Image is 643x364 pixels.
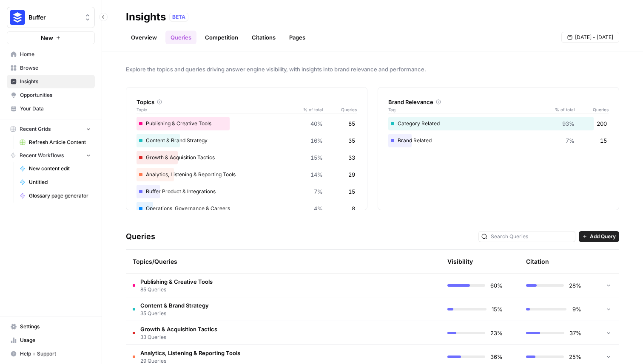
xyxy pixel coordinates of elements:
[7,7,95,28] button: Workspace: Buffer
[310,153,323,162] span: 15%
[126,231,155,243] h3: Queries
[165,31,196,44] a: Queries
[29,138,91,146] span: Refresh Article Content
[140,333,217,341] span: 33 Queries
[348,187,355,196] span: 15
[137,168,357,181] div: Analytics, Listening & Reporting Tools
[20,152,64,159] span: Recent Workflows
[569,281,581,290] span: 28%
[575,34,613,41] span: [DATE] - [DATE]
[137,134,357,147] div: Content & Brand Strategy
[561,32,619,43] button: [DATE] - [DATE]
[29,178,91,186] span: Untitled
[284,31,310,44] a: Pages
[7,75,95,88] a: Insights
[41,34,53,42] span: New
[352,204,355,213] span: 8
[388,134,609,147] div: Brand Related
[566,136,575,145] span: 7%
[597,119,607,128] span: 200
[7,347,95,361] button: Help + Support
[549,106,575,113] span: % of total
[137,151,357,164] div: Growth & Acquisition Tactics
[16,135,95,149] a: Refresh Article Content
[323,106,357,113] span: Queries
[562,119,575,128] span: 93%
[388,98,609,106] div: Brand Relevance
[490,329,503,337] span: 23%
[200,31,243,44] a: Competition
[297,106,323,113] span: % of total
[7,48,95,61] a: Home
[29,192,91,200] span: Glossary page generator
[7,31,95,44] button: New
[7,102,95,116] a: Your Data
[20,336,91,344] span: Usage
[348,153,355,162] span: 33
[169,13,188,21] div: BETA
[16,175,95,189] a: Untitled
[137,185,357,198] div: Buffer Product & Integrations
[20,350,91,358] span: Help + Support
[140,349,240,357] span: Analytics, Listening & Reporting Tools
[348,170,355,179] span: 29
[29,165,91,172] span: New content edit
[310,136,323,145] span: 16%
[572,305,581,313] span: 9%
[20,78,91,85] span: Insights
[7,320,95,333] a: Settings
[20,323,91,330] span: Settings
[140,301,209,310] span: Content & Brand Strategy
[247,31,281,44] a: Citations
[310,170,323,179] span: 14%
[137,106,297,113] span: Topic
[579,231,619,242] button: Add Query
[569,353,581,361] span: 25%
[137,98,357,106] div: Topics
[140,277,213,286] span: Publishing & Creative Tools
[526,250,549,273] div: Citation
[348,136,355,145] span: 35
[491,232,572,241] input: Search Queries
[140,286,213,293] span: 85 Queries
[314,187,323,196] span: 7%
[20,91,91,99] span: Opportunities
[10,10,25,25] img: Buffer Logo
[388,117,609,130] div: Category Related
[310,119,323,128] span: 40%
[447,257,473,266] div: Visibility
[7,61,95,75] a: Browse
[20,105,91,113] span: Your Data
[140,325,217,333] span: Growth & Acquisition Tactics
[590,233,616,240] span: Add Query
[7,123,95,135] button: Recent Grids
[28,13,80,22] span: Buffer
[7,333,95,347] a: Usage
[492,305,503,313] span: 15%
[7,149,95,162] button: Recent Workflows
[133,250,353,273] div: Topics/Queries
[600,136,607,145] span: 15
[140,310,209,317] span: 35 Queries
[126,65,619,73] span: Explore the topics and queries driving answer engine visibility, with insights into brand relevan...
[7,88,95,102] a: Opportunities
[490,353,503,361] span: 36%
[16,189,95,203] a: Glossary page generator
[20,64,91,72] span: Browse
[137,202,357,215] div: Operations, Governance & Careers
[575,106,609,113] span: Queries
[126,31,162,44] a: Overview
[20,51,91,58] span: Home
[20,125,51,133] span: Recent Grids
[569,329,581,337] span: 37%
[314,204,323,213] span: 4%
[16,162,95,175] a: New content edit
[137,117,357,130] div: Publishing & Creative Tools
[348,119,355,128] span: 85
[126,10,166,24] div: Insights
[388,106,549,113] span: Tag
[490,281,503,290] span: 60%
